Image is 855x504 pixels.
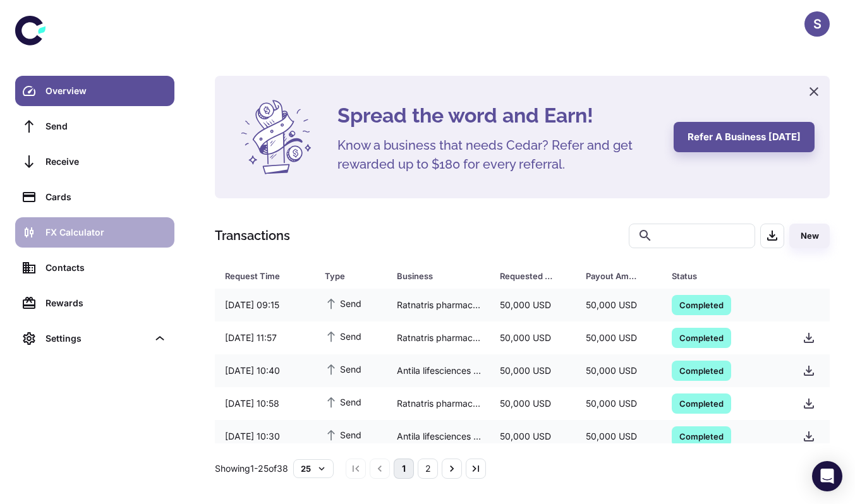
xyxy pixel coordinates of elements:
[804,11,830,37] button: S
[225,267,310,285] span: Request Time
[337,100,658,131] h4: Spread the word and Earn!
[225,267,293,285] div: Request Time
[15,76,174,106] a: Overview
[215,293,315,317] div: [DATE] 09:15
[325,428,361,441] span: Send
[672,397,731,409] span: Completed
[576,326,662,350] div: 50,000 USD
[215,359,315,383] div: [DATE] 10:40
[215,326,315,350] div: [DATE] 11:57
[15,217,174,248] a: FX Calculator
[325,329,361,343] span: Send
[490,359,576,383] div: 50,000 USD
[500,267,571,285] span: Requested Amount
[812,461,842,491] div: Open Intercom Messenger
[45,190,167,204] div: Cards
[215,424,315,448] div: [DATE] 10:30
[15,111,174,141] a: Send
[45,155,167,169] div: Receive
[387,326,490,350] div: Ratnatris pharmaceuticals pvt ltd
[576,392,662,416] div: 50,000 USD
[15,182,174,212] a: Cards
[672,429,731,442] span: Completed
[500,267,554,285] div: Requested Amount
[674,122,815,152] button: Refer a business [DATE]
[45,332,148,345] div: Settings
[672,267,777,285] span: Status
[490,293,576,317] div: 50,000 USD
[337,136,653,174] h5: Know a business that needs Cedar? Refer and get rewarded up to $180 for every referral.
[215,226,290,245] h1: Transactions
[394,459,414,479] button: page 1
[490,326,576,350] div: 50,000 USD
[490,424,576,448] div: 50,000 USD
[576,424,662,448] div: 50,000 USD
[490,392,576,416] div: 50,000 USD
[325,296,361,310] span: Send
[672,267,761,285] div: Status
[387,424,490,448] div: Antila lifesciences pvt ltd
[576,293,662,317] div: 50,000 USD
[45,225,167,239] div: FX Calculator
[15,253,174,283] a: Contacts
[789,224,830,248] button: New
[387,359,490,383] div: Antila lifesciences pvt ltd
[45,84,167,98] div: Overview
[387,293,490,317] div: Ratnatris pharmaceuticals pvt ltd
[672,298,731,311] span: Completed
[344,459,488,479] nav: pagination navigation
[15,323,174,354] div: Settings
[15,288,174,318] a: Rewards
[387,392,490,416] div: Ratnatris pharmaceuticals pvt ltd
[325,395,361,409] span: Send
[215,392,315,416] div: [DATE] 10:58
[15,147,174,177] a: Receive
[466,459,486,479] button: Go to last page
[586,267,657,285] span: Payout Amount
[325,267,365,285] div: Type
[586,267,640,285] div: Payout Amount
[293,459,334,478] button: 25
[672,364,731,376] span: Completed
[672,331,731,344] span: Completed
[45,119,167,133] div: Send
[442,459,462,479] button: Go to next page
[325,362,361,376] span: Send
[325,267,382,285] span: Type
[418,459,438,479] button: Go to page 2
[576,359,662,383] div: 50,000 USD
[215,462,288,476] p: Showing 1-25 of 38
[45,296,167,310] div: Rewards
[45,261,167,275] div: Contacts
